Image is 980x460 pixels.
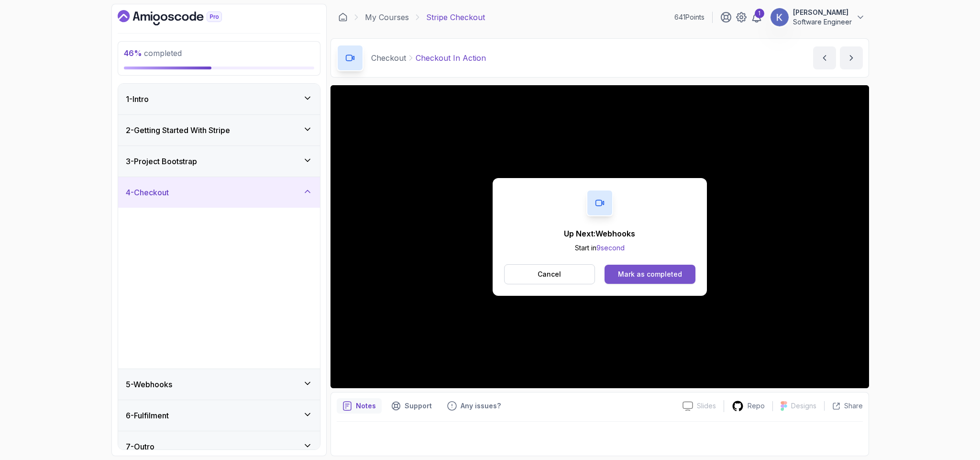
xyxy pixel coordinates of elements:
[674,12,705,22] p: 641 Points
[118,10,244,25] a: Dashboard
[405,401,432,411] p: Support
[813,46,836,69] button: previous content
[126,93,149,105] h3: 1 - Intro
[124,48,142,58] span: 46 %
[755,9,764,18] div: 1
[416,52,486,64] p: Checkout In Action
[564,243,635,253] p: Start in
[538,269,561,279] p: Cancel
[461,401,501,411] p: Any issues?
[385,398,438,414] button: Support button
[338,12,348,22] a: Dashboard
[618,269,682,279] div: Mark as completed
[118,369,320,400] button: 5-Webhooks
[840,46,863,69] button: next content
[337,398,382,414] button: notes button
[118,84,320,114] button: 1-Intro
[118,115,320,146] button: 2-Getting Started With Stripe
[605,265,695,284] button: Mark as completed
[356,401,376,411] p: Notes
[771,8,789,26] img: user profile image
[751,11,762,23] a: 1
[748,401,765,411] p: Repo
[126,410,169,421] h3: 6 - Fulfilment
[126,124,230,136] h3: 2 - Getting Started With Stripe
[824,401,863,411] button: Share
[791,401,816,411] p: Designs
[441,398,507,414] button: Feedback button
[126,156,197,167] h3: 3 - Project Bootstrap
[596,244,625,252] span: 9 second
[564,228,635,239] p: Up Next: Webhooks
[118,146,320,177] button: 3-Project Bootstrap
[330,85,869,388] iframe: 4 - Checkout in Action
[793,8,852,17] p: [PERSON_NAME]
[504,264,595,284] button: Cancel
[770,8,865,27] button: user profile image[PERSON_NAME]Software Engineer
[724,400,772,412] a: Repo
[365,11,409,23] a: My Courses
[793,17,852,27] p: Software Engineer
[426,11,485,23] p: Stripe Checkout
[697,401,716,411] p: Slides
[844,401,863,411] p: Share
[124,48,182,58] span: completed
[371,52,406,64] p: Checkout
[118,177,320,208] button: 4-Checkout
[126,187,169,198] h3: 4 - Checkout
[126,379,172,390] h3: 5 - Webhooks
[118,400,320,431] button: 6-Fulfilment
[126,441,154,452] h3: 7 - Outro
